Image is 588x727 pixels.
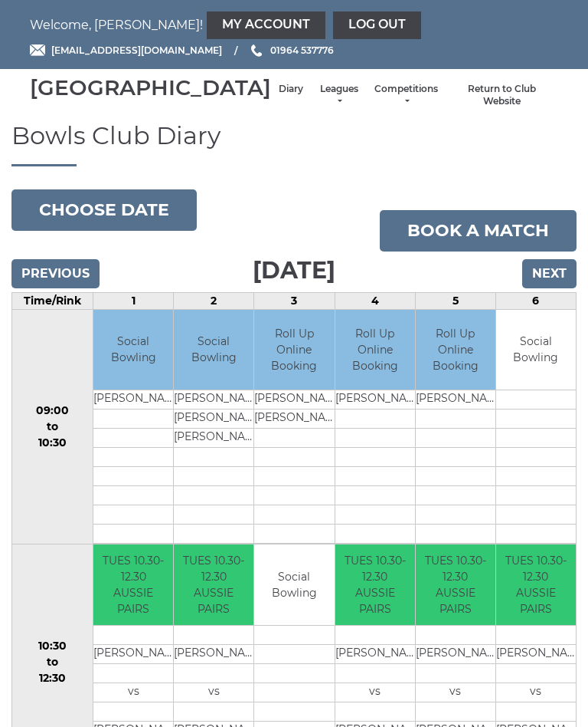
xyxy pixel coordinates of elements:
td: vs [93,683,173,702]
td: Roll Up Online Booking [254,310,334,390]
td: [PERSON_NAME] [93,644,173,663]
button: Choose date [11,189,197,231]
a: Competitions [374,83,438,108]
td: TUES 10.30-12.30 AUSSIE PAIRS [174,544,253,625]
td: [PERSON_NAME] [254,390,334,410]
td: TUES 10.30-12.30 AUSSIE PAIRS [496,544,576,625]
img: Email [30,44,45,56]
td: [PERSON_NAME] [496,644,576,663]
td: Roll Up Online Booking [416,310,495,390]
a: Leagues [318,83,359,108]
td: 3 [254,292,335,309]
td: Roll Up Online Booking [335,310,415,390]
td: Social Bowling [174,310,253,390]
input: Next [522,259,577,288]
td: Social Bowling [254,544,334,625]
td: vs [335,683,415,702]
td: vs [174,683,253,702]
td: TUES 10.30-12.30 AUSSIE PAIRS [93,544,173,625]
td: Social Bowling [496,310,576,390]
input: Previous [11,259,100,288]
td: Time/Rink [12,292,93,309]
a: Log out [333,12,421,39]
td: 2 [174,292,254,309]
nav: Welcome, [PERSON_NAME]! [30,12,558,39]
span: 01964 537776 [270,44,334,56]
td: [PERSON_NAME] [335,644,415,663]
a: Phone us 01964 537776 [249,43,334,58]
td: [PERSON_NAME] [93,390,173,410]
td: 09:00 to 10:30 [12,309,93,544]
a: Email [EMAIL_ADDRESS][DOMAIN_NAME] [30,43,222,58]
a: My Account [207,12,325,39]
a: Return to Club Website [453,83,550,108]
td: [PERSON_NAME] [416,644,495,663]
td: TUES 10.30-12.30 AUSSIE PAIRS [416,544,495,625]
a: Diary [279,83,303,96]
td: 5 [415,292,495,309]
td: 1 [93,292,174,309]
a: Book a match [380,210,577,252]
td: 6 [495,292,576,309]
td: [PERSON_NAME] [254,410,334,429]
td: [PERSON_NAME] [174,429,253,448]
h1: Bowls Club Diary [11,122,577,166]
td: vs [416,683,495,702]
td: TUES 10.30-12.30 AUSSIE PAIRS [335,544,415,625]
td: [PERSON_NAME] [416,390,495,410]
td: [PERSON_NAME] [335,390,415,410]
img: Phone us [251,44,262,57]
td: [PERSON_NAME] [174,644,253,663]
td: [PERSON_NAME] [174,390,253,410]
span: [EMAIL_ADDRESS][DOMAIN_NAME] [51,44,222,56]
td: vs [496,683,576,702]
td: 4 [335,292,415,309]
div: [GEOGRAPHIC_DATA] [30,76,271,100]
td: [PERSON_NAME] [174,410,253,429]
td: Social Bowling [93,310,173,390]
